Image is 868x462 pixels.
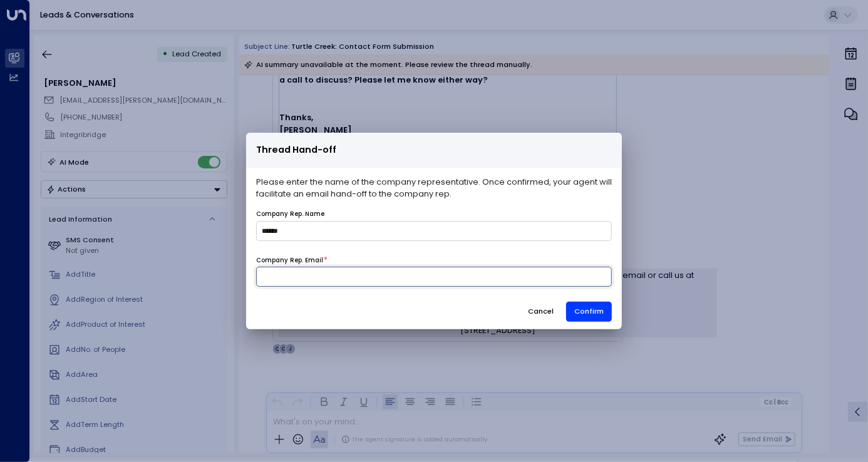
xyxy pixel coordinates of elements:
[566,302,612,322] button: Confirm
[256,143,336,157] span: Thread Hand-off
[519,302,562,322] button: Cancel
[256,176,612,200] p: Please enter the name of the company representative. Once confirmed, your agent will facilitate a...
[256,210,324,218] label: Company Rep. Name
[256,256,323,265] label: Company Rep. Email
